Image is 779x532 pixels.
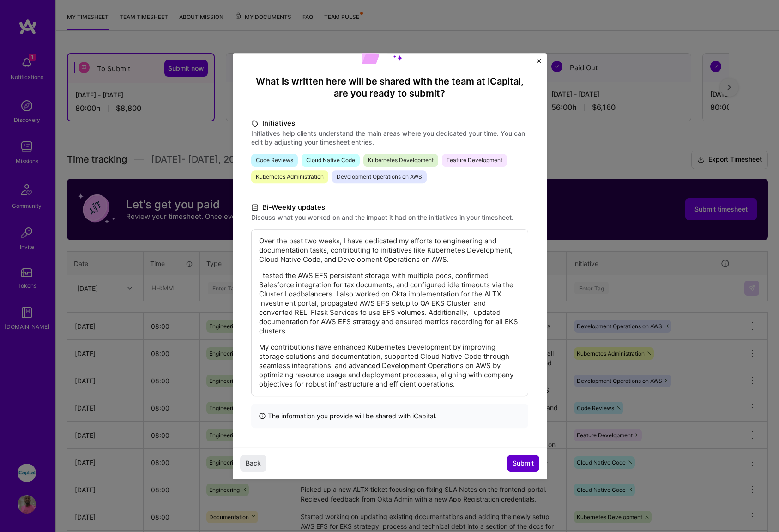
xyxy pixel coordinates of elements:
[507,455,539,472] button: Submit
[513,459,534,468] span: Submit
[246,459,261,468] span: Back
[251,75,528,99] h4: What is written here will be shared with the team at iCapital , are you ready to submit?
[442,154,507,167] span: Feature Development
[259,343,520,389] p: My contributions have enhanced Kubernetes Development by improving storage solutions and document...
[251,404,528,428] div: The information you provide will be shared with iCapital .
[251,118,259,129] i: icon TagBlack
[251,170,328,183] span: Kubernetes Administration
[251,202,259,213] i: icon DocumentBlack
[251,202,528,213] label: Bi-Weekly updates
[251,129,528,146] label: Initiatives help clients understand the main areas where you dedicated your time. You can edit by...
[537,59,541,68] button: Close
[251,213,528,222] label: Discuss what you worked on and the impact it had on the initiatives in your timesheet.
[251,118,528,129] label: Initiatives
[302,154,360,167] span: Cloud Native Code
[251,154,298,167] span: Code Reviews
[363,154,438,167] span: Kubernetes Development
[259,236,520,264] p: Over the past two weeks, I have dedicated my efforts to engineering and documentation tasks, cont...
[240,455,266,472] button: Back
[332,170,427,183] span: Development Operations on AWS
[259,411,266,421] i: icon InfoBlack
[259,271,520,336] p: I tested the AWS EFS persistent storage with multiple pods, confirmed Salesforce integration for ...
